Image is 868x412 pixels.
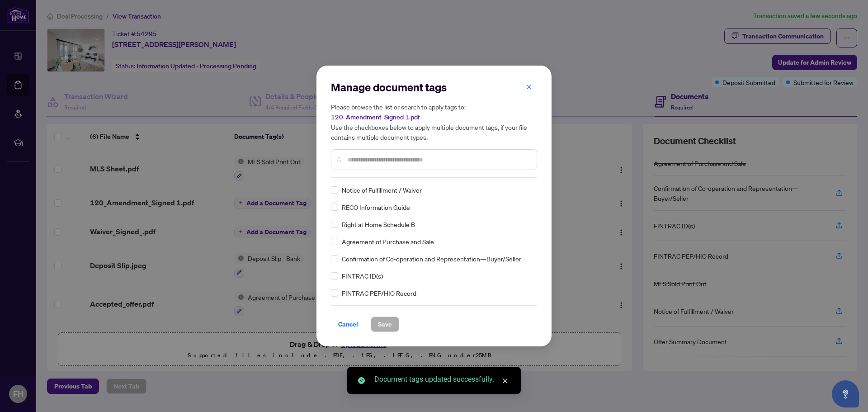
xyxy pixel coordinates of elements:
span: Right at Home Schedule B [342,219,415,229]
span: close [526,84,532,90]
div: Document tags updated successfully. [374,374,510,385]
span: 120_Amendment_Signed 1.pdf [331,113,420,121]
span: Confirmation of Co-operation and Representation—Buyer/Seller [342,254,521,264]
span: check-circle [358,377,365,384]
span: FINTRAC PEP/HIO Record [342,288,416,298]
a: Close [500,376,510,386]
button: Save [371,317,399,332]
span: close [502,378,508,384]
button: Open asap [832,380,859,407]
h5: Please browse the list or search to apply tags to: Use the checkboxes below to apply multiple doc... [331,102,537,142]
span: Notice of Fulfillment / Waiver [342,185,422,195]
span: Agreement of Purchase and Sale [342,237,434,246]
button: Cancel [331,317,365,332]
span: RECO Information Guide [342,202,410,212]
span: Cancel [338,317,358,331]
span: FINTRAC ID(s) [342,271,383,281]
h2: Manage document tags [331,80,537,95]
